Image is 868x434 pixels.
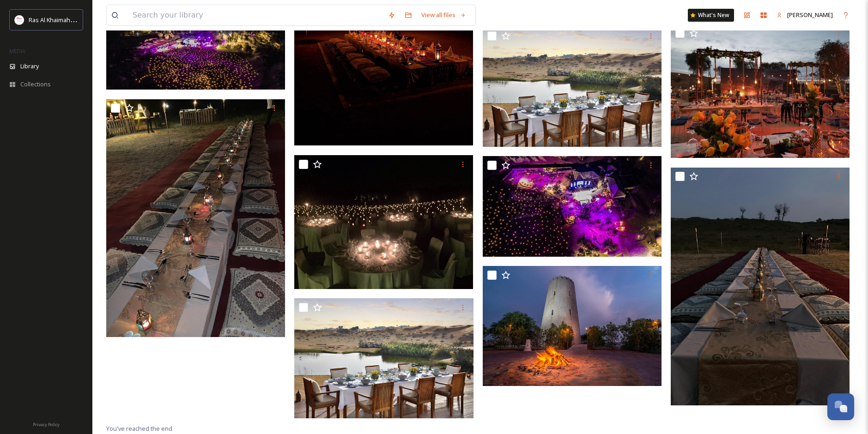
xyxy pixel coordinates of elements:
span: You've reached the end [106,424,172,433]
img: Logo_RAKTDA_RGB-01.png [15,15,24,24]
img: The Ritz-Carlton Ras Al Khaimah, Al Wadi Desert Arabic Seating at Oasis Dining.jpg [671,168,850,406]
img: The Ritz-Carlton Ras Al Khaimah, Al Wadi Desert Kan Zaman Dinner - Outsourced set-up.jpg [671,24,850,158]
img: the ritz carlton Ras Al khaimah al wadi desert.jpg [483,266,663,386]
a: View all files [417,6,471,24]
span: MEDIA [9,48,25,54]
img: The Ritz-Carlton Ras Al Khaimah, Al Wadi Desert.tif [483,26,663,147]
span: Collections [20,80,51,89]
img: The Ritz-Carlton Ras Al Khaimah, Al Wadi Desert Arabic Seating at Oasis Dining .jpg [106,99,285,338]
a: What's New [688,9,734,22]
input: Search your library [128,5,383,25]
img: The Ritz-Carlton Ras Al Khaimah, Al Wadi Desert Kan Zaman.jpg [294,155,473,289]
span: Privacy Policy [33,422,60,428]
span: Ras Al Khaimah Tourism Development Authority [29,15,159,24]
img: the ritz carlton Ras Al khaimah al wadi desert.jpg [294,298,475,419]
span: [PERSON_NAME] [787,11,833,19]
img: The Ritz-Carlton Ras Al Khaimah, Al Wadi Desert Kan Zaman .jpg [483,156,662,256]
a: [PERSON_NAME] [772,6,838,24]
button: Open Chat [827,393,854,420]
span: Library [20,62,39,71]
a: Privacy Policy [33,418,60,429]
